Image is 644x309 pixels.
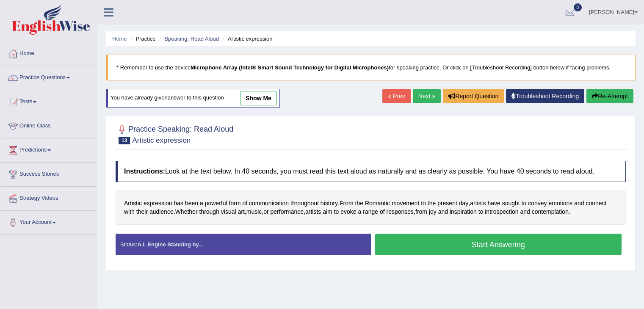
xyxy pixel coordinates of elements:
[0,90,97,111] a: Tests
[365,199,390,208] span: Click to see word definition
[428,199,436,208] span: Click to see word definition
[0,114,97,135] a: Online Class
[548,199,572,208] span: Click to see word definition
[305,207,321,216] span: Click to see word definition
[415,207,427,216] span: Click to see word definition
[321,199,338,208] span: Click to see word definition
[238,207,245,216] span: Click to see word definition
[116,123,233,144] h2: Practice Speaking: Read Aloud
[487,199,500,208] span: Click to see word definition
[119,137,130,144] span: 13
[185,199,198,208] span: Click to see word definition
[340,199,354,208] span: Click to see word definition
[128,35,155,43] li: Practice
[380,207,385,216] span: Click to see word definition
[136,207,148,216] span: Click to see word definition
[0,42,97,63] a: Home
[586,199,606,208] span: Click to see word definition
[470,199,486,208] span: Click to see word definition
[175,207,198,216] span: Click to see word definition
[106,89,280,108] div: You have already given answer to this question
[506,89,584,103] a: Troubleshoot Recording
[532,207,569,216] span: Click to see word definition
[205,199,227,208] span: Click to see word definition
[221,35,273,43] li: Artistic expression
[392,199,419,208] span: Click to see word definition
[334,207,339,216] span: Click to see word definition
[116,234,371,255] div: Status:
[574,3,582,11] span: 0
[387,207,414,216] span: Click to see word definition
[290,199,319,208] span: Click to see word definition
[355,199,363,208] span: Click to see word definition
[0,138,97,160] a: Predictions
[485,207,518,216] span: Click to see word definition
[124,207,135,216] span: Click to see word definition
[132,136,191,144] small: Artistic expression
[340,207,356,216] span: Click to see word definition
[240,91,277,105] a: show me
[149,207,174,216] span: Click to see word definition
[164,36,219,42] a: Speaking: Read Aloud
[437,199,457,208] span: Click to see word definition
[358,207,362,216] span: Click to see word definition
[574,199,584,208] span: Click to see word definition
[438,207,448,216] span: Click to see word definition
[124,199,142,208] span: Click to see word definition
[586,89,633,103] button: Re-Attempt
[382,89,410,103] a: « Prev
[0,163,97,184] a: Success Stories
[528,199,547,208] span: Click to see word definition
[443,89,504,103] button: Report Question
[124,168,165,175] b: Instructions:
[249,199,289,208] span: Click to see word definition
[246,207,262,216] span: Click to see word definition
[174,199,183,208] span: Click to see word definition
[421,199,426,208] span: Click to see word definition
[478,207,484,216] span: Click to see word definition
[522,199,527,208] span: Click to see word definition
[200,199,203,208] span: Click to see word definition
[0,211,97,232] a: Your Account
[459,199,469,208] span: Click to see word definition
[0,66,97,87] a: Practice Questions
[112,36,127,42] a: Home
[323,207,332,216] span: Click to see word definition
[450,207,477,216] span: Click to see word definition
[375,234,622,255] button: Start Answering
[520,207,530,216] span: Click to see word definition
[137,241,203,248] strong: A.I. Engine Standing by...
[221,207,236,216] span: Click to see word definition
[199,207,219,216] span: Click to see word definition
[229,199,241,208] span: Click to see word definition
[429,207,437,216] span: Click to see word definition
[0,187,97,208] a: Strategy Videos
[106,55,636,80] blockquote: * Remember to use the device for speaking practice. Or click on [Troubleshoot Recording] button b...
[271,207,304,216] span: Click to see word definition
[263,207,268,216] span: Click to see word definition
[116,190,626,225] div: . , . , , , , .
[242,199,247,208] span: Click to see word definition
[413,89,441,103] a: Next »
[363,207,378,216] span: Click to see word definition
[144,199,172,208] span: Click to see word definition
[502,199,520,208] span: Click to see word definition
[191,64,389,71] b: Microphone Array (Intel® Smart Sound Technology for Digital Microphones)
[116,161,626,182] h4: Look at the text below. In 40 seconds, you must read this text aloud as naturally and as clearly ...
